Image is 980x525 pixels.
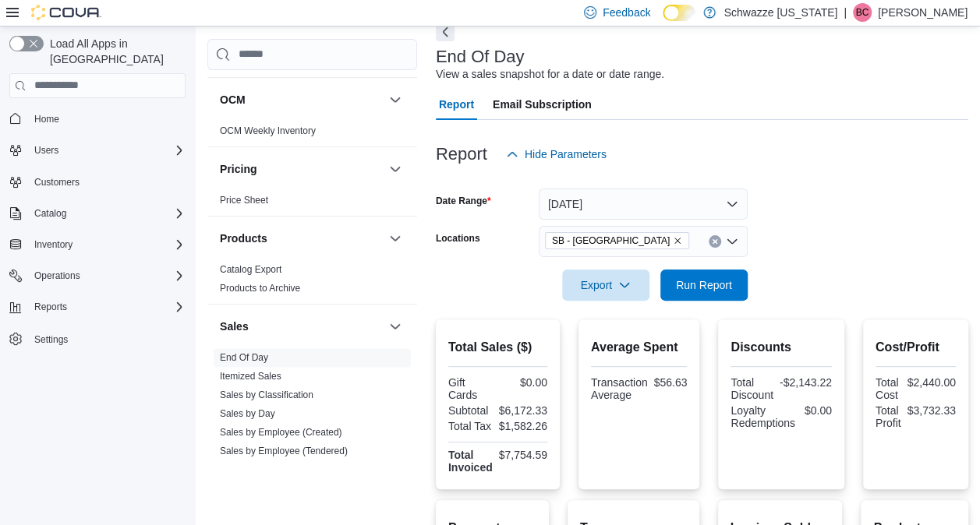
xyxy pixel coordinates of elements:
[448,376,495,401] div: Gift Cards
[28,172,186,192] span: Customers
[907,404,955,417] div: $3,732.33
[3,265,192,287] button: Operations
[220,463,288,476] span: Sales by Invoice
[28,109,186,129] span: Home
[844,3,847,22] p: |
[220,370,281,382] span: Itemized Sales
[493,89,592,120] span: Email Subscription
[545,232,689,249] span: SB - Federal Heights
[876,404,901,429] div: Total Profit
[31,5,101,20] img: Cova
[220,446,348,456] a: Sales by Employee (Tendered)
[220,389,313,400] a: Sales by Classification
[448,449,493,474] strong: Total Invoiced
[220,282,300,294] span: Products to Archive
[34,301,67,313] span: Reports
[28,235,186,254] span: Inventory
[220,283,300,294] a: Products to Archive
[220,319,249,334] h3: Sales
[220,195,268,206] a: Price Sheet
[663,21,663,22] span: Dark Mode
[220,125,316,136] a: OCM Weekly Inventory
[499,404,547,417] div: $6,172.33
[220,161,256,177] h3: Pricing
[3,327,192,350] button: Settings
[436,145,487,164] h3: Report
[28,298,186,316] span: Reports
[3,203,192,224] button: Catalog
[724,3,837,22] p: Schwazze [US_STATE]
[603,5,650,20] span: Feedback
[28,141,186,160] span: Users
[853,3,872,22] div: Brennan Croy
[386,90,405,109] button: OCM
[726,235,738,248] button: Open list of options
[220,371,281,382] a: Itemized Sales
[34,238,73,251] span: Inventory
[220,319,383,334] button: Sales
[676,277,732,293] span: Run Report
[34,333,68,346] span: Settings
[207,122,417,146] div: OCM
[220,92,246,107] h3: OCM
[448,338,547,357] h2: Total Sales ($)
[3,171,192,193] button: Customers
[571,270,640,301] span: Export
[878,3,968,22] p: [PERSON_NAME]
[525,146,607,162] span: Hide Parameters
[34,144,58,157] span: Users
[28,235,79,254] button: Inventory
[220,352,268,363] a: End Of Day
[220,407,275,420] span: Sales by Day
[386,317,405,336] button: Sales
[499,420,547,432] div: $1,582.26
[34,270,80,282] span: Operations
[562,270,649,301] button: Export
[28,330,74,349] a: Settings
[28,204,73,223] button: Catalog
[3,139,192,161] button: Users
[28,173,86,192] a: Customers
[386,229,405,248] button: Products
[801,404,832,417] div: $0.00
[220,445,348,457] span: Sales by Employee (Tendered)
[34,207,66,220] span: Catalog
[709,235,721,248] button: Clear input
[220,231,267,246] h3: Products
[220,264,281,275] a: Catalog Export
[731,404,795,429] div: Loyalty Redemptions
[856,3,869,22] span: BC
[499,449,547,461] div: $7,754.59
[591,338,687,357] h2: Average Spent
[436,48,525,66] h3: End Of Day
[220,408,275,419] a: Sales by Day
[34,113,59,125] span: Home
[220,125,316,137] span: OCM Weekly Inventory
[907,376,955,389] div: $2,440.00
[731,338,831,357] h2: Discounts
[220,389,313,401] span: Sales by Classification
[28,110,65,129] a: Home
[28,141,65,160] button: Users
[439,89,474,120] span: Report
[876,376,901,401] div: Total Cost
[436,232,480,245] label: Locations
[3,234,192,255] button: Inventory
[731,376,773,401] div: Total Discount
[500,139,613,170] button: Hide Parameters
[220,426,342,439] span: Sales by Employee (Created)
[34,176,80,189] span: Customers
[663,5,695,21] input: Dark Mode
[207,191,417,216] div: Pricing
[28,298,73,316] button: Reports
[436,23,455,41] button: Next
[220,231,383,246] button: Products
[220,351,268,364] span: End Of Day
[28,329,186,348] span: Settings
[552,233,670,248] span: SB - [GEOGRAPHIC_DATA]
[660,270,748,301] button: Run Report
[3,107,192,130] button: Home
[876,338,956,357] h2: Cost/Profit
[220,263,281,276] span: Catalog Export
[220,161,383,177] button: Pricing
